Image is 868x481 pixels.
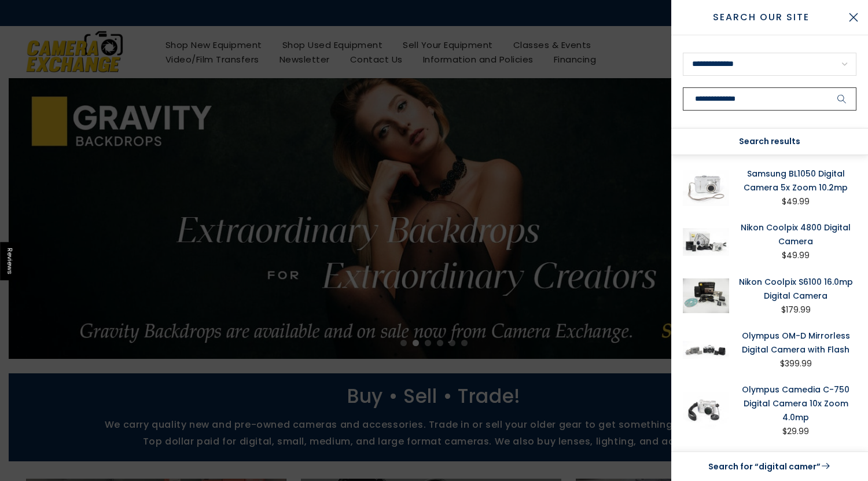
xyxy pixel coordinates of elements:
img: Olympus OM-D Mirrorless Digital Camera with Flash Digital Cameras - Digital Mirrorless Cameras Ol... [683,329,729,371]
img: Nikon Coolpix S6100 16.0mp Digital Camera [683,275,729,317]
img: Samsung BL1050 Digital Camera 5x Zoom 10.2mp Digital Cameras - Digital Point and Shoot Cameras Sa... [683,167,729,209]
a: Samsung BL1050 Digital Camera 5x Zoom 10.2mp [735,167,856,194]
div: $399.99 [780,357,812,371]
div: $49.99 [782,248,810,263]
span: Search Our Site [683,10,839,24]
div: $29.99 [782,424,809,439]
div: $49.99 [782,194,810,209]
a: Nikon Coolpix 4800 Digital Camera [735,221,856,248]
button: Close Search [839,3,868,32]
div: $179.99 [781,303,811,317]
img: Olympus Camedia C-750 Digital Camera 10x Zoom 4.0mp Digital Cameras - Digital Point and Shoot Cam... [683,383,729,439]
img: Nikon Coolpix 4800 Digital Camera Digital Cameras - Digital Point and Shoot Cameras Nikon 3686254 [683,221,729,263]
a: Olympus OM-D Mirrorless Digital Camera with Flash [735,329,856,357]
a: Search for “digital camer” [683,459,856,474]
a: Olympus Camedia C-750 Digital Camera 10x Zoom 4.0mp [735,383,856,424]
a: Nikon Coolpix S6100 16.0mp Digital Camera [735,275,856,303]
div: Search results [671,128,868,155]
